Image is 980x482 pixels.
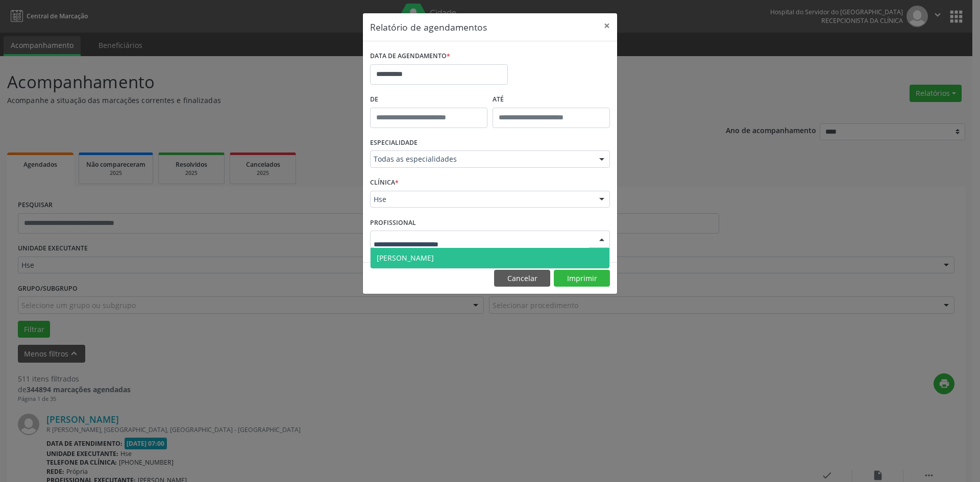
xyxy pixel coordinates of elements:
label: PROFISSIONAL [370,215,416,231]
label: ATÉ [493,92,610,108]
span: Todas as especialidades [374,154,589,164]
h5: Relatório de agendamentos [370,20,487,34]
span: Hse [374,194,589,205]
label: ESPECIALIDADE [370,135,418,151]
span: [PERSON_NAME] [377,253,434,263]
label: CLÍNICA [370,175,399,191]
button: Cancelar [494,270,550,287]
button: Close [597,13,617,38]
button: Imprimir [554,270,610,287]
label: De [370,92,487,108]
label: DATA DE AGENDAMENTO [370,48,450,64]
